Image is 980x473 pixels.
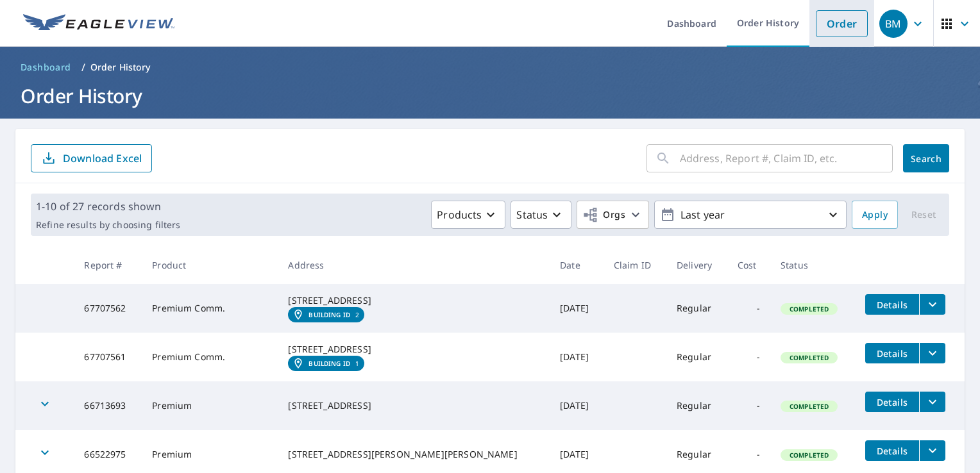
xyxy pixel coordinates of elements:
button: Apply [852,201,898,229]
th: Cost [727,246,770,284]
input: Address, Report #, Claim ID, etc. [680,140,893,176]
td: Premium Comm. [142,284,278,333]
div: [STREET_ADDRESS] [288,399,539,412]
th: Delivery [666,246,727,284]
td: [DATE] [550,333,604,381]
span: Details [873,299,911,311]
p: Last year [675,204,825,226]
p: Order History [90,61,151,74]
span: Apply [862,207,888,223]
th: Claim ID [604,246,666,284]
button: detailsBtn-67707562 [865,294,919,315]
td: Premium Comm. [142,333,278,381]
td: Regular [666,284,727,333]
td: [DATE] [550,284,604,333]
p: Refine results by choosing filters [36,219,180,231]
a: Dashboard [15,57,76,78]
em: Building ID [308,360,350,367]
h1: Order History [15,83,965,109]
td: 67707561 [74,333,142,381]
p: Products [437,207,482,222]
a: Building ID2 [288,307,364,322]
th: Product [142,246,278,284]
td: Premium [142,381,278,430]
button: detailsBtn-66713693 [865,392,919,412]
span: Completed [782,353,836,362]
button: filesDropdownBtn-66713693 [919,392,945,412]
span: Completed [782,451,836,460]
a: Order [816,10,868,37]
span: Details [873,445,911,457]
button: detailsBtn-66522975 [865,440,919,461]
span: Orgs [582,207,625,223]
td: [DATE] [550,381,604,430]
p: Download Excel [63,151,142,165]
img: EV Logo [23,14,174,33]
th: Date [550,246,604,284]
span: Dashboard [21,61,71,74]
div: BM [879,10,908,38]
button: filesDropdownBtn-66522975 [919,440,945,461]
div: [STREET_ADDRESS] [288,294,539,307]
button: filesDropdownBtn-67707561 [919,343,945,363]
td: - [727,333,770,381]
button: Download Excel [31,144,152,172]
button: Search [903,144,949,172]
span: Details [873,396,911,408]
td: - [727,284,770,333]
span: Details [873,347,911,360]
button: Orgs [577,201,649,229]
button: Products [431,201,505,229]
td: - [727,381,770,430]
li: / [81,60,85,75]
td: Regular [666,381,727,430]
button: Status [511,201,571,229]
div: [STREET_ADDRESS] [288,343,539,356]
th: Status [770,246,855,284]
span: Completed [782,402,836,411]
button: detailsBtn-67707561 [865,343,919,363]
div: [STREET_ADDRESS][PERSON_NAME][PERSON_NAME] [288,448,539,461]
th: Address [278,246,550,284]
p: 1-10 of 27 records shown [36,199,180,214]
button: Last year [654,201,847,229]
span: Completed [782,304,836,313]
td: 67707562 [74,284,142,333]
td: 66713693 [74,381,142,430]
td: Regular [666,333,727,381]
span: Search [913,153,939,165]
p: Status [516,207,548,222]
th: Report # [74,246,142,284]
em: Building ID [308,311,350,319]
nav: breadcrumb [15,57,965,78]
button: filesDropdownBtn-67707562 [919,294,945,315]
a: Building ID1 [288,356,364,371]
